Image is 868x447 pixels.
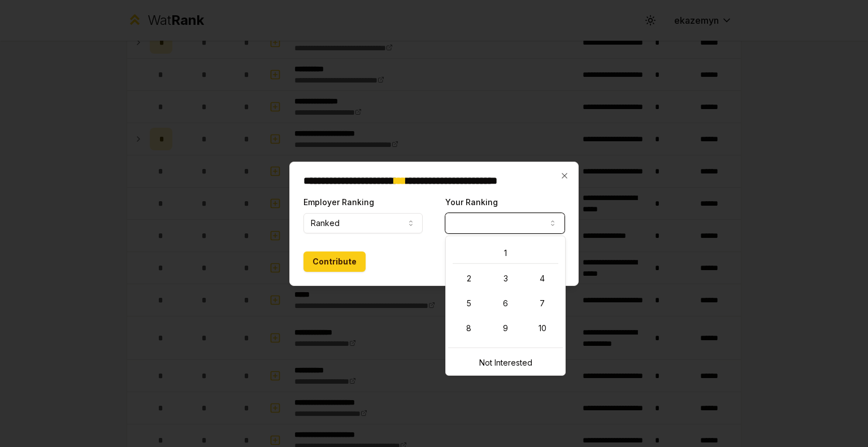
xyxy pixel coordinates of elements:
button: Contribute [303,251,366,272]
label: Your Ranking [445,197,498,207]
span: 10 [539,323,546,334]
span: 6 [503,298,508,309]
span: 1 [504,248,507,259]
span: Not Interested [479,357,532,368]
span: 5 [467,298,471,309]
span: 7 [540,298,545,309]
span: 2 [467,273,471,284]
span: 4 [540,273,545,284]
span: 8 [466,323,471,334]
span: 3 [504,273,508,284]
label: Employer Ranking [303,197,374,207]
span: 9 [503,323,508,334]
